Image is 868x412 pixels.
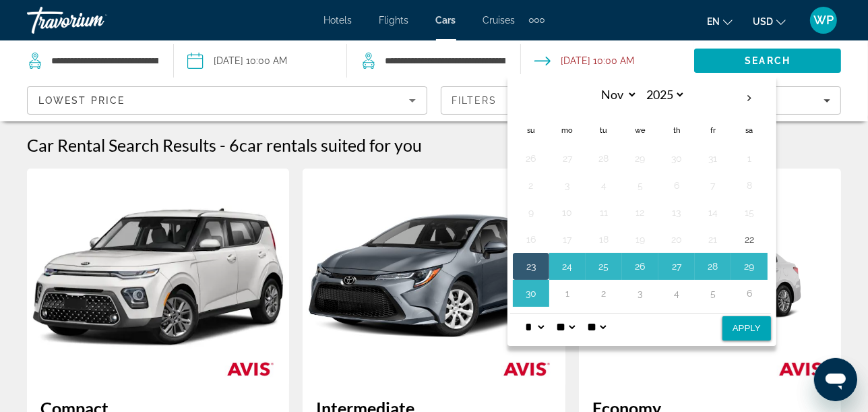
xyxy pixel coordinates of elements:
[666,284,687,303] button: Day 4
[594,83,638,107] select: Select month
[694,49,841,73] button: Search
[27,3,162,38] a: Travorium
[666,149,687,168] button: Day 30
[739,176,760,195] button: Day 8
[534,40,634,81] button: Open drop-off date and time picker
[593,149,615,168] button: Day 28
[629,257,651,276] button: Day 26
[553,314,578,341] select: Select minute
[593,230,615,249] button: Day 18
[702,203,724,222] button: Day 14
[38,95,125,106] span: Lowest Price
[702,230,724,249] button: Day 21
[702,284,724,303] button: Day 5
[813,13,834,27] span: WP
[629,230,651,249] button: Day 19
[27,194,289,359] img: Kia Soul or similar
[764,354,841,384] img: AVIS
[520,284,542,303] button: Day 30
[452,95,497,106] span: Filters
[522,314,547,341] select: Select hour
[239,135,422,155] span: car rentals suited for you
[629,203,651,222] button: Day 12
[383,51,507,71] input: Search dropoff location
[666,176,687,195] button: Day 6
[303,194,565,358] img: Toyota Corolla or similar
[513,83,768,307] table: Left calendar grid
[483,15,516,26] a: Cruises
[806,6,841,34] button: User Menu
[739,284,760,303] button: Day 6
[557,230,578,249] button: Day 17
[707,16,720,27] span: en
[593,284,615,303] button: Day 2
[739,257,760,276] button: Day 29
[379,15,409,26] a: Flights
[739,149,760,168] button: Day 1
[187,40,287,81] button: Pickup date: Nov 22, 2025 10:00 AM
[593,176,615,195] button: Day 4
[520,149,542,168] button: Day 26
[557,203,578,222] button: Day 10
[642,83,685,107] select: Select year
[666,203,687,222] button: Day 13
[324,15,352,26] a: Hotels
[557,284,578,303] button: Day 1
[557,257,578,276] button: Day 24
[488,354,565,384] img: AVIS
[739,230,760,249] button: Day 22
[814,358,857,401] iframe: Button to launch messaging window
[584,314,609,341] select: Select AM/PM
[520,176,542,195] button: Day 2
[520,203,542,222] button: Day 9
[557,176,578,195] button: Day 3
[753,11,786,31] button: Change currency
[520,230,542,249] button: Day 16
[529,9,545,31] button: Extra navigation items
[731,83,768,114] button: Next month
[753,16,773,27] span: USD
[50,51,160,71] input: Search pickup location
[212,354,289,384] img: AVIS
[27,135,216,155] h1: Car Rental Search Results
[722,316,771,341] button: Apply
[436,15,456,26] a: Cars
[629,149,651,168] button: Day 29
[666,257,687,276] button: Day 27
[739,203,760,222] button: Day 15
[520,257,542,276] button: Day 23
[229,135,422,155] h2: 6
[707,11,733,31] button: Change language
[629,176,651,195] button: Day 5
[666,230,687,249] button: Day 20
[593,257,615,276] button: Day 25
[593,203,615,222] button: Day 11
[745,55,790,66] span: Search
[38,92,416,109] mat-select: Sort by
[702,176,724,195] button: Day 7
[702,149,724,168] button: Day 31
[629,284,651,303] button: Day 3
[220,135,226,155] span: -
[702,257,724,276] button: Day 28
[441,86,841,115] button: Filters
[557,149,578,168] button: Day 27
